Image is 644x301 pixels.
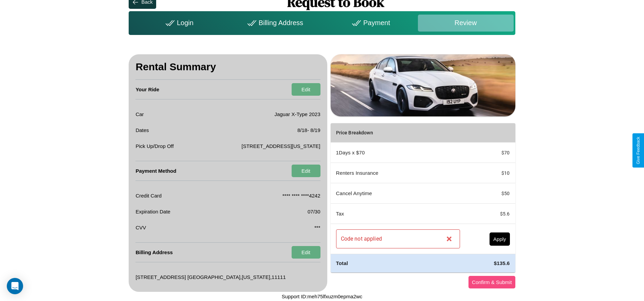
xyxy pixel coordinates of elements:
[331,123,515,272] table: simple table
[490,232,510,246] button: Apply
[465,204,515,224] td: $ 5.6
[465,143,515,163] td: $ 70
[135,126,149,135] p: Dates
[468,276,515,288] button: Confirm & Submit
[331,123,465,143] th: Price Breakdown
[336,189,460,198] p: Cancel Anytime
[636,137,641,164] div: Give Feedback
[465,163,515,183] td: $ 10
[135,272,286,282] p: [STREET_ADDRESS] [GEOGRAPHIC_DATA] , [US_STATE] , 11111
[336,148,460,157] p: 1 Days x $ 70
[226,15,322,32] div: Billing Address
[7,278,23,294] div: Open Intercom Messenger
[336,260,460,267] h4: Total
[135,223,146,232] p: CVV
[322,15,418,32] div: Payment
[135,207,170,216] p: Expiration Date
[135,142,173,151] p: Pick Up/Drop Off
[336,168,460,177] p: Renters Insurance
[308,207,320,216] p: 07/30
[135,243,172,262] h4: Billing Address
[465,183,515,204] td: $ 50
[274,110,320,119] p: Jaguar X-Type 2023
[292,165,320,177] button: Edit
[135,80,159,99] h4: Your Ride
[242,142,320,151] p: [STREET_ADDRESS][US_STATE]
[282,292,363,301] p: Support ID: meh75lfxuzm0epma2wc
[418,15,514,32] div: Review
[135,54,320,80] h3: Rental Summary
[471,260,510,267] h4: $ 135.6
[336,209,460,218] p: Tax
[135,110,144,119] p: Car
[292,83,320,96] button: Edit
[130,15,226,32] div: Login
[292,246,320,259] button: Edit
[135,191,162,200] p: Credit Card
[297,126,320,135] p: 8 / 18 - 8 / 19
[135,161,176,181] h4: Payment Method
